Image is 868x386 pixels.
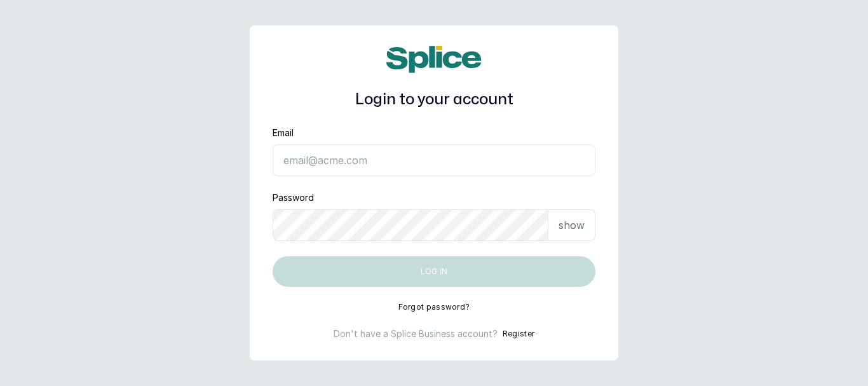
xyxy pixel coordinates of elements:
[503,327,534,340] button: Register
[273,144,595,176] input: email@acme.com
[273,256,595,287] button: Log in
[398,302,470,312] button: Forgot password?
[273,88,595,111] h1: Login to your account
[559,217,585,233] p: show
[334,327,498,340] p: Don't have a Splice Business account?
[273,191,314,204] label: Password
[273,127,294,139] label: Email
